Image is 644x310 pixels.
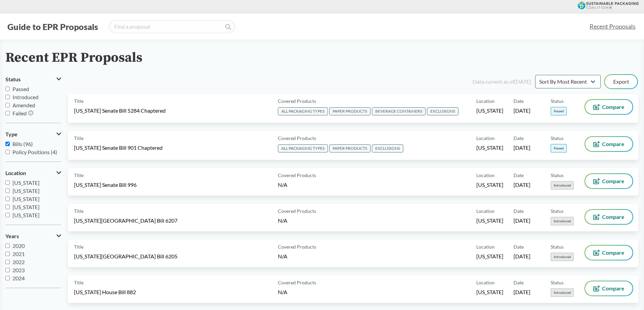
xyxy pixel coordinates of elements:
span: [US_STATE] [13,179,40,186]
a: Recent Proposals [587,19,639,34]
span: [US_STATE] [13,188,40,194]
span: BEVERAGE CONTAINERS [372,107,426,115]
span: Amended [13,102,35,108]
span: Covered Products [278,135,316,142]
span: Bills (96) [13,141,33,147]
span: Compare [602,178,624,184]
span: Location [5,170,26,176]
span: 2021 [13,251,25,257]
span: Status [551,207,564,215]
button: Compare [585,210,633,224]
div: Data current as of [DATE] [473,78,531,86]
span: EXCLUSIONS [372,144,403,152]
input: Amended [5,103,10,107]
span: Title [74,279,84,286]
input: 2020 [5,244,10,248]
span: Location [476,243,495,250]
span: Date [514,243,524,250]
span: Compare [602,250,624,255]
span: 2020 [13,243,25,249]
button: Compare [585,137,633,151]
span: Location [476,135,495,142]
h2: Recent EPR Proposals [5,50,142,65]
span: Location [476,172,495,179]
span: Compare [602,104,624,110]
button: Location [5,167,61,179]
input: Bills (96) [5,142,10,146]
span: Title [74,243,84,250]
span: Title [74,207,84,215]
span: [US_STATE] Senate Bill 996 [74,181,137,189]
span: Date [514,279,524,286]
span: Covered Products [278,207,316,215]
span: ALL PACKAGING TYPES [278,107,328,115]
span: Title [74,97,84,105]
input: Find a proposal [109,20,235,33]
input: [US_STATE] [5,180,10,185]
button: Compare [585,174,633,188]
span: EXCLUSIONS [427,107,458,115]
span: Date [514,135,524,142]
input: 2023 [5,268,10,272]
span: [US_STATE] Senate Bill 901 Chaptered [74,144,163,151]
span: Introduced [551,217,574,225]
button: Export [605,75,637,88]
span: N/A [278,217,287,224]
input: [US_STATE] [5,197,10,201]
span: [US_STATE] [476,107,503,114]
span: Date [514,97,524,105]
input: Policy Positions (4) [5,150,10,154]
span: [US_STATE][GEOGRAPHIC_DATA] Bill 6207 [74,217,177,224]
span: [DATE] [514,288,530,296]
span: Passed [551,107,567,115]
span: Covered Products [278,243,316,250]
span: Introduced [551,181,574,190]
button: Compare [585,246,633,260]
span: Compare [602,214,624,220]
button: Years [5,230,61,242]
button: Compare [585,281,633,295]
span: Covered Products [278,97,316,105]
span: Compare [602,141,624,147]
span: Location [476,207,495,215]
span: [US_STATE] [476,181,503,189]
span: Status [551,279,564,286]
span: Covered Products [278,279,316,286]
span: 2024 [13,275,25,281]
span: Introduced [13,94,39,100]
span: ALL PACKAGING TYPES [278,144,328,152]
span: Covered Products [278,172,316,179]
span: Status [551,172,564,179]
button: Status [5,74,61,85]
span: [US_STATE] [13,196,40,202]
input: [US_STATE] [5,189,10,193]
button: Compare [585,100,633,114]
span: 2023 [13,267,25,273]
input: Passed [5,87,10,91]
span: Compare [602,286,624,291]
span: Introduced [551,288,574,297]
span: [US_STATE] [476,217,503,224]
span: Status [5,76,21,82]
span: Location [476,279,495,286]
span: [DATE] [514,217,530,224]
span: PAPER PRODUCTS [329,144,371,152]
span: Title [74,135,84,142]
span: Policy Positions (4) [13,149,57,155]
span: Years [5,233,19,239]
span: Status [551,97,564,105]
span: [DATE] [514,144,530,151]
span: Title [74,172,84,179]
span: Passed [551,144,567,152]
span: Passed [13,86,29,92]
span: [US_STATE] [476,253,503,260]
span: [US_STATE] [13,212,40,218]
input: [US_STATE] [5,205,10,209]
span: [US_STATE] [476,144,503,151]
span: [DATE] [514,253,530,260]
span: Failed [13,110,27,116]
span: Location [476,97,495,105]
input: Introduced [5,95,10,99]
span: 2022 [13,259,25,265]
span: [US_STATE][GEOGRAPHIC_DATA] Bill 6205 [74,253,177,260]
